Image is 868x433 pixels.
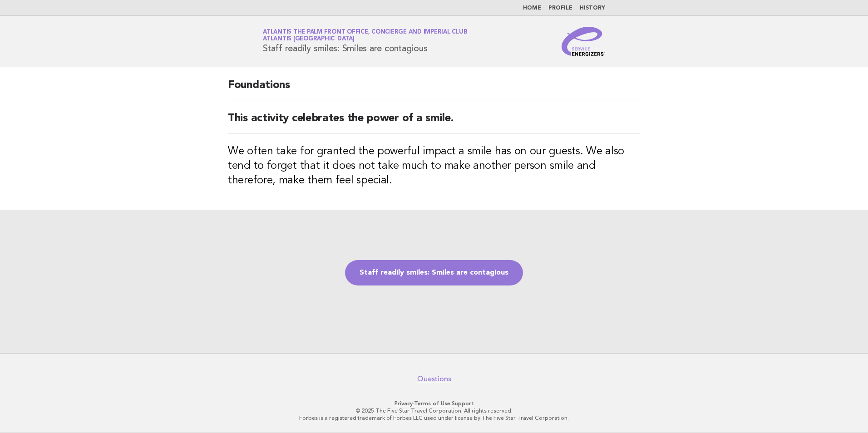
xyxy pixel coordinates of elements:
[452,400,474,407] a: Support
[263,30,467,53] h1: Staff readily smiles: Smiles are contagious
[263,36,355,42] span: Atlantis [GEOGRAPHIC_DATA]
[562,27,605,56] img: Service Energizers
[156,400,712,407] p: · ·
[156,414,712,422] p: Forbes is a registered trademark of Forbes LLC used under license by The Five Star Travel Corpora...
[263,29,467,42] a: Atlantis The Palm Front Office, Concierge and Imperial ClubAtlantis [GEOGRAPHIC_DATA]
[414,400,450,407] a: Terms of Use
[345,260,523,285] a: Staff readily smiles: Smiles are contagious
[395,400,413,407] a: Privacy
[156,407,712,414] p: © 2025 The Five Star Travel Corporation. All rights reserved.
[523,5,541,11] a: Home
[228,78,640,100] h2: Foundations
[417,374,451,384] a: Questions
[228,111,640,133] h2: This activity celebrates the power of a smile.
[580,5,605,11] a: History
[228,144,640,188] h3: We often take for granted the powerful impact a smile has on our guests. We also tend to forget t...
[548,5,572,11] a: Profile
